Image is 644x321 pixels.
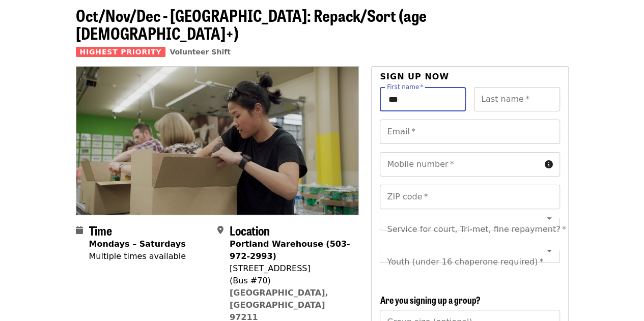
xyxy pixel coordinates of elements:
i: circle-info icon [545,160,553,169]
img: Oct/Nov/Dec - Portland: Repack/Sort (age 8+) organized by Oregon Food Bank [76,67,359,214]
input: Last name [474,87,560,111]
strong: Portland Warehouse (503-972-2993) [230,239,350,261]
span: Highest Priority [76,47,166,57]
span: Oct/Nov/Dec - [GEOGRAPHIC_DATA]: Repack/Sort (age [DEMOGRAPHIC_DATA]+) [76,3,427,45]
span: Sign up now [380,72,449,81]
div: [STREET_ADDRESS] [230,262,351,275]
i: calendar icon [76,225,83,235]
div: Multiple times available [89,250,186,262]
input: First name [380,87,466,111]
span: Location [230,221,270,239]
input: Mobile number [380,152,540,177]
div: (Bus #70) [230,275,351,287]
a: Volunteer Shift [170,48,231,56]
button: Open [542,211,556,225]
label: First name [387,84,424,90]
input: Email [380,120,559,144]
span: Are you signing up a group? [380,293,480,306]
strong: Mondays – Saturdays [89,239,186,249]
span: Time [89,221,112,239]
i: map-marker-alt icon [217,225,223,235]
input: ZIP code [380,185,559,209]
button: Open [542,244,556,258]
